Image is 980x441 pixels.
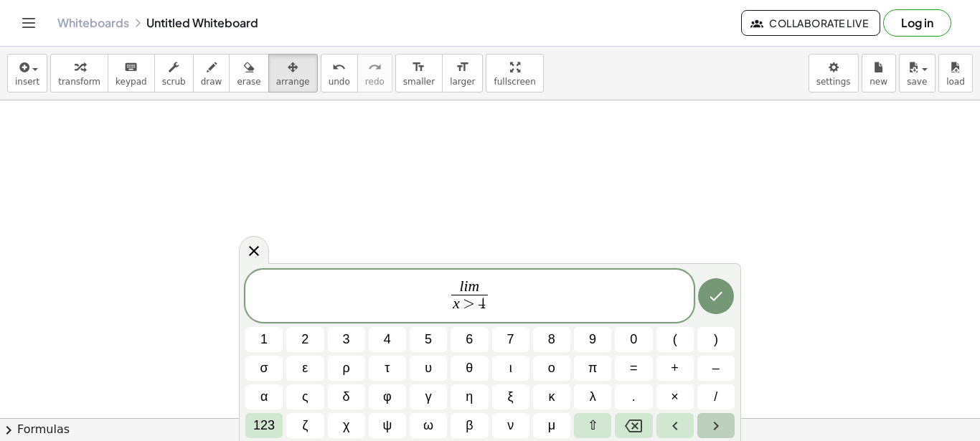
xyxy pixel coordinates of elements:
[883,9,951,37] button: Log in
[574,327,611,352] button: 9
[286,384,324,409] button: ς
[201,77,222,87] span: draw
[162,77,186,87] span: scrub
[492,384,529,409] button: ξ
[588,359,597,378] span: π
[368,59,382,76] i: redo
[451,413,488,438] button: β
[697,413,735,438] button: Right arrow
[382,416,392,435] span: ψ
[50,54,108,93] button: transform
[15,77,39,87] span: insert
[276,77,310,87] span: arrange
[154,54,194,93] button: scrub
[451,327,488,352] button: 6
[302,387,308,407] span: ς
[494,77,535,87] span: fullscreen
[492,356,529,381] button: ι
[268,54,318,93] button: arrange
[369,384,406,409] button: φ
[451,356,488,381] button: θ
[124,59,138,76] i: keyboard
[286,413,324,438] button: ζ
[671,387,679,407] span: ×
[456,59,469,76] i: format_size
[395,54,443,93] button: format_sizesmaller
[423,416,433,435] span: ω
[425,359,432,378] span: υ
[466,416,473,435] span: β
[412,59,425,76] i: format_size
[870,77,887,87] span: new
[328,356,365,381] button: ρ
[507,330,514,349] span: 7
[425,330,432,349] span: 5
[245,413,283,438] button: Default keyboard
[533,327,570,352] button: 8
[533,384,570,409] button: κ
[410,413,447,438] button: ω
[451,384,488,409] button: η
[343,387,350,407] span: δ
[384,330,391,349] span: 4
[468,278,480,295] var: m
[590,387,596,407] span: λ
[533,356,570,381] button: ο
[697,356,735,381] button: Minus
[548,359,555,378] span: ο
[656,413,694,438] button: Left arrow
[329,77,350,87] span: undo
[714,387,717,407] span: /
[343,330,350,349] span: 3
[343,359,350,378] span: ρ
[615,356,652,381] button: Equals
[507,416,514,435] span: ν
[245,327,283,352] button: 1
[466,387,473,407] span: η
[615,384,652,409] button: .
[697,327,735,352] button: )
[466,330,473,349] span: 6
[656,327,694,352] button: (
[260,387,268,407] span: α
[588,416,598,435] span: ⇧
[410,327,447,352] button: 5
[809,54,859,93] button: settings
[332,59,346,76] i: undo
[630,330,637,349] span: 0
[343,416,349,435] span: χ
[116,77,147,87] span: keypad
[357,54,392,93] button: redoredo
[410,356,447,381] button: υ
[753,16,868,29] span: Collaborate Live
[328,384,365,409] button: δ
[369,327,406,352] button: 4
[548,387,555,407] span: κ
[229,54,268,93] button: erase
[460,297,479,313] span: >
[245,384,283,409] button: α
[656,384,694,409] button: Times
[17,11,40,34] button: Toggle navigation
[58,77,100,87] span: transform
[741,10,880,36] button: Collaborate Live
[946,77,965,87] span: load
[712,359,720,378] span: –
[253,416,275,435] span: 123
[328,327,365,352] button: 3
[383,387,392,407] span: φ
[385,359,390,378] span: τ
[260,359,268,378] span: σ
[615,413,652,438] button: Backspace
[492,413,529,438] button: ν
[697,384,735,409] button: Fraction
[632,387,636,407] span: .
[509,359,512,378] span: ι
[453,295,460,312] var: x
[57,16,129,30] a: Whiteboards
[108,54,155,93] button: keyboardkeypad
[286,356,324,381] button: ε
[714,330,718,349] span: )
[7,54,47,93] button: insert
[460,278,464,295] var: l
